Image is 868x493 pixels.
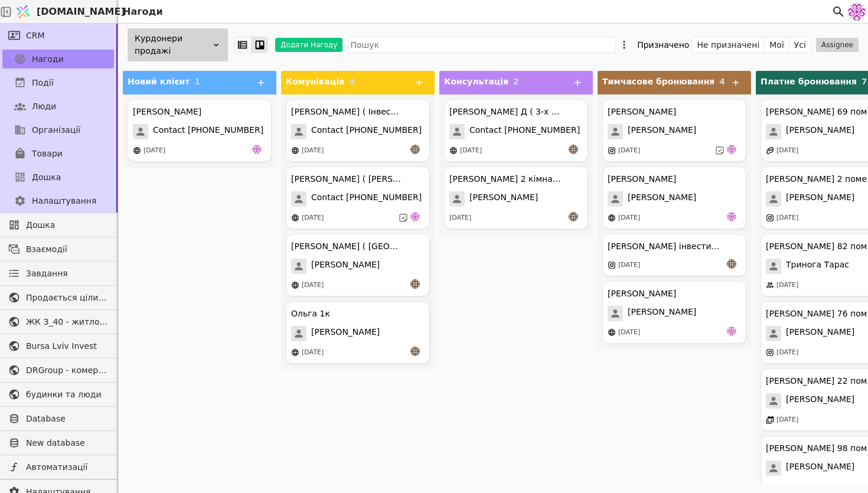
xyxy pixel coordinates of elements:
span: [PERSON_NAME] [786,393,854,409]
span: Події [32,77,54,89]
button: Не призначені [692,37,765,53]
img: instagram.svg [608,261,616,269]
img: online-store.svg [449,146,458,155]
div: [PERSON_NAME][PERSON_NAME][DATE]de [602,281,746,344]
div: [DATE] [618,213,640,223]
img: an [410,145,420,154]
img: online-store.svg [291,214,299,222]
div: [PERSON_NAME] інвестиція 1к - Квартира №66 [608,240,720,253]
span: Взаємодії [26,243,108,256]
img: instagram.svg [766,348,774,357]
div: [DATE] [776,415,798,425]
img: online-store.svg [608,214,616,222]
a: Події [2,73,114,92]
div: [DATE] [302,213,324,223]
div: Призначено [637,37,689,53]
div: [PERSON_NAME] [133,106,201,118]
img: events.svg [766,416,774,424]
div: [DATE] [776,280,798,290]
div: [PERSON_NAME] 2 кімнатна і одно [449,173,562,185]
span: CRM [26,30,45,42]
span: Новий клієнт [128,77,190,86]
a: будинки та люди [2,385,114,404]
div: [PERSON_NAME]Contact [PHONE_NUMBER][DATE]de [128,99,272,162]
span: ЖК З_40 - житлова та комерційна нерухомість класу Преміум [26,316,108,328]
span: 4 [719,77,725,86]
span: [PERSON_NAME] [786,461,854,476]
img: an [569,145,578,154]
div: [PERSON_NAME] 2 кімнатна і одно[PERSON_NAME][DATE]an [444,166,588,229]
img: de [727,327,736,336]
a: DRGroup - комерційна нерухоомість [2,361,114,380]
img: online-store.svg [133,146,141,155]
span: Автоматизації [26,461,108,474]
span: Дошка [32,171,61,184]
div: [PERSON_NAME] ( [GEOGRAPHIC_DATA] ) [291,240,403,253]
span: Contact [PHONE_NUMBER] [153,124,263,139]
span: 7 [862,77,867,86]
div: [PERSON_NAME][PERSON_NAME][DATE]de [602,99,746,162]
img: 137b5da8a4f5046b86490006a8dec47a [848,3,866,21]
a: Продається цілий будинок [PERSON_NAME] нерухомість [2,288,114,307]
a: Взаємодії [2,240,114,259]
img: an [410,347,420,356]
span: Налаштування [32,195,96,207]
img: de [727,145,736,154]
span: [PERSON_NAME] [786,191,854,207]
span: New database [26,437,108,449]
img: de [410,212,420,221]
span: Завдання [26,267,68,280]
div: [DATE] [302,146,324,156]
span: Люди [32,100,56,113]
span: будинки та люди [26,388,108,401]
a: New database [2,433,114,452]
div: [DATE] [460,146,482,156]
div: Ольга 1к [291,308,330,320]
h2: Нагоди [118,5,163,19]
a: Люди [2,97,114,116]
span: Дошка [26,219,108,231]
img: instagram.svg [608,146,616,155]
a: [DOMAIN_NAME] [12,1,118,23]
div: [PERSON_NAME][PERSON_NAME][DATE]de [602,166,746,229]
img: online-store.svg [291,348,299,357]
span: Bursa Lviv Invest [26,340,108,352]
span: [PERSON_NAME] [628,124,696,139]
div: Ольга 1к[PERSON_NAME][DATE]an [286,301,430,364]
span: Database [26,413,108,425]
span: Тимчасове бронювання [602,77,714,86]
a: Bursa Lviv Invest [2,337,114,355]
span: [PERSON_NAME] [311,326,380,341]
div: [DATE] [618,328,640,338]
span: [PERSON_NAME] [628,306,696,321]
button: Мої [765,37,789,53]
div: [DATE] [302,280,324,290]
a: Завдання [2,264,114,283]
div: [PERSON_NAME] [608,106,676,118]
img: instagram.svg [766,214,774,222]
input: Пошук [347,37,616,53]
span: Contact [PHONE_NUMBER] [469,124,580,139]
button: Assignee [816,38,859,52]
div: [PERSON_NAME] ( Інвестиція ) [291,106,403,118]
div: [DATE] [776,213,798,223]
a: Database [2,409,114,428]
a: Дошка [2,216,114,234]
span: Contact [PHONE_NUMBER] [311,124,422,139]
img: an [410,279,420,289]
span: Організації [32,124,80,136]
div: [PERSON_NAME] інвестиція 1к - Квартира №66[DATE]an [602,234,746,276]
div: [DATE] [302,348,324,358]
a: Організації [2,120,114,139]
span: [DOMAIN_NAME] [37,5,125,19]
span: [PERSON_NAME] [311,259,380,274]
span: Продається цілий будинок [PERSON_NAME] нерухомість [26,292,108,304]
span: 4 [349,77,355,86]
span: Консультація [444,77,508,86]
div: [PERSON_NAME] Д ( 3-х к )Contact [PHONE_NUMBER][DATE]an [444,99,588,162]
a: Автоматизації [2,458,114,476]
div: [DATE] [776,482,798,492]
div: [DATE] [618,260,640,270]
span: Платне бронювання [761,77,857,86]
img: Logo [14,1,32,23]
